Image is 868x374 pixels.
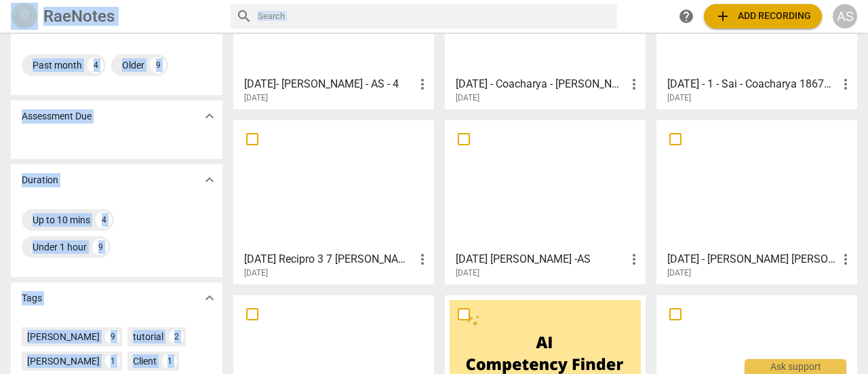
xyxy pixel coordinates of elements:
span: Add recording [715,8,811,24]
span: [DATE] [244,267,268,279]
div: Ask support [745,359,846,374]
p: Tags [22,291,42,305]
div: [PERSON_NAME] [27,354,100,368]
div: Under 1 hour [33,240,87,254]
input: Search [258,5,612,27]
span: more_vert [837,251,854,267]
div: tutorial [133,330,163,343]
button: Show more [199,106,220,126]
div: 9 [92,239,108,255]
button: Show more [199,288,220,308]
p: Duration [22,173,58,187]
div: 4 [96,212,112,228]
h3: 09-12-22 Michael -AS [456,251,626,267]
a: LogoRaeNotes [11,3,220,30]
span: [DATE] [456,267,479,279]
a: [DATE] [PERSON_NAME] -AS[DATE] [450,125,641,278]
span: more_vert [626,76,642,92]
span: more_vert [414,76,431,92]
h3: 2025-07-18 - 1 - Sai - Coacharya 1867197637 [667,76,837,92]
span: expand_more [201,172,218,188]
a: [DATE] Recipro 3 7 [PERSON_NAME] AS 6[DATE] [238,125,429,278]
span: more_vert [626,251,642,267]
h2: RaeNotes [43,7,115,26]
a: [DATE] - [PERSON_NAME] [PERSON_NAME] - AS 7[DATE] [661,125,852,278]
div: Up to 10 mins [33,213,90,227]
button: Upload [704,4,822,29]
div: 1 [162,354,177,369]
span: [DATE] [667,92,691,104]
div: 9 [105,329,120,344]
div: Older [122,58,144,72]
h3: 2025-07-18 Recipro 3 7 Anita AS 6 [244,251,414,267]
span: [DATE] [244,92,268,104]
h3: 2025-07-25 - Coacharya - Jayshree Patawari - 1 [456,76,626,92]
span: help [678,8,694,24]
button: Show more [199,170,220,190]
span: add [715,8,731,24]
span: more_vert [414,251,431,267]
div: Client [133,354,157,368]
a: Help [674,4,698,29]
div: Past month [33,58,82,72]
span: search [236,8,252,24]
div: 1 [105,354,120,369]
span: [DATE] [456,92,479,104]
div: [PERSON_NAME] [27,330,100,343]
h3: 2023-06-14- Mathew - AS - 4 [244,76,414,92]
p: Assessment Due [22,109,92,124]
div: 2 [169,329,184,344]
div: 4 [87,57,104,73]
span: expand_more [201,290,218,306]
span: [DATE] [667,267,691,279]
button: AS [833,4,857,29]
h3: 2023-05-04 - Ellen Patricia - AS 7 [667,251,837,267]
img: Logo [11,3,38,30]
span: expand_more [201,108,218,124]
span: more_vert [837,76,854,92]
div: 9 [150,57,166,73]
